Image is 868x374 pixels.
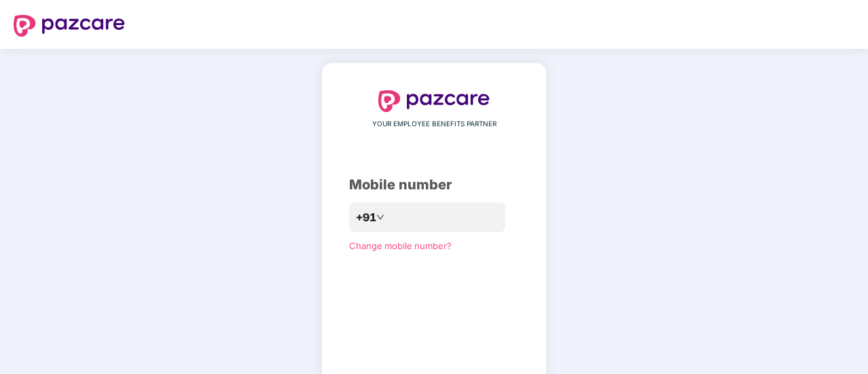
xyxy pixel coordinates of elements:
[349,174,519,195] div: Mobile number
[349,240,452,251] a: Change mobile number?
[372,119,496,130] span: YOUR EMPLOYEE BENEFITS PARTNER
[378,90,490,112] img: logo
[14,15,125,37] img: logo
[356,209,376,226] span: +91
[376,213,384,221] span: down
